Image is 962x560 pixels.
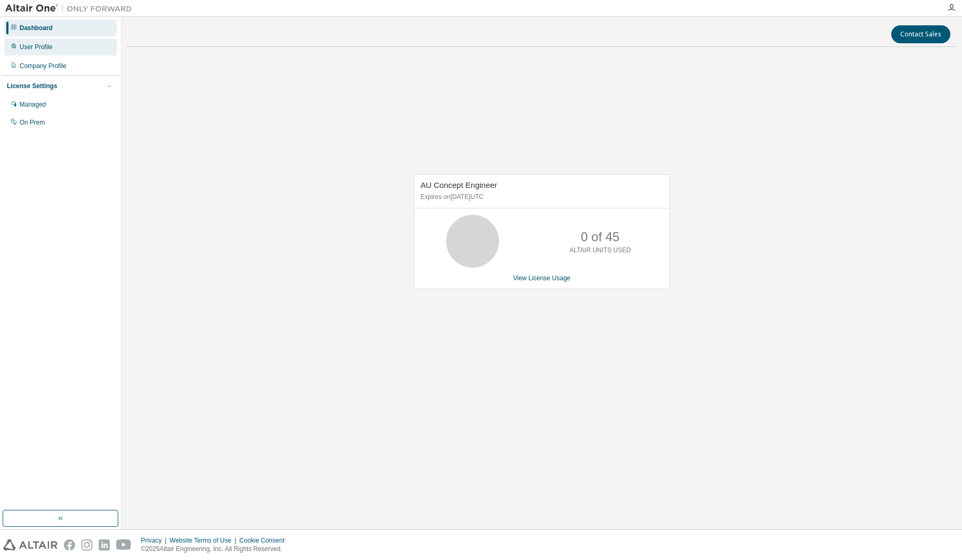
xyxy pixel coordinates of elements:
[64,539,75,550] img: facebook.svg
[5,3,137,14] img: Altair One
[3,539,58,550] img: altair_logo.svg
[169,536,239,545] div: Website Terms of Use
[421,181,497,189] span: AU Concept Engineer
[20,118,45,127] div: On Prem
[20,100,46,109] div: Managed
[20,24,53,32] div: Dashboard
[239,536,290,545] div: Cookie Consent
[81,539,92,550] img: instagram.svg
[99,539,110,550] img: linkedin.svg
[421,193,661,202] p: Expires on [DATE] UTC
[581,228,619,246] p: 0 of 45
[891,25,950,43] button: Contact Sales
[7,82,57,90] div: License Settings
[141,536,169,545] div: Privacy
[513,274,571,282] a: View License Usage
[116,539,131,550] img: youtube.svg
[20,43,53,51] div: User Profile
[141,545,291,554] p: © 2025 Altair Engineering, Inc. All Rights Reserved.
[20,62,67,70] div: Company Profile
[570,246,631,255] p: ALTAIR UNITS USED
